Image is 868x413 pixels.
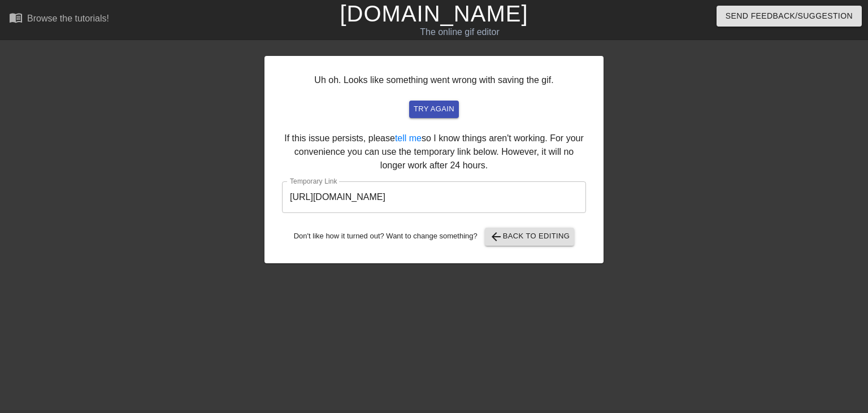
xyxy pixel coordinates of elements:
[726,9,853,23] span: Send Feedback/Suggestion
[489,230,570,244] span: Back to Editing
[27,14,109,23] div: Browse the tutorials!
[489,230,503,244] span: arrow_back
[717,6,862,27] button: Send Feedback/Suggestion
[264,56,604,263] div: Uh oh. Looks like something went wrong with saving the gif. If this issue persists, please so I k...
[282,181,586,213] input: bare
[414,103,454,116] span: try again
[9,11,109,28] a: Browse the tutorials!
[395,133,422,143] a: tell me
[340,1,528,26] a: [DOMAIN_NAME]
[485,228,575,246] button: Back to Editing
[295,25,624,39] div: The online gif editor
[9,11,23,24] span: menu_book
[282,228,586,246] div: Don't like how it turned out? Want to change something?
[409,101,459,118] button: try again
